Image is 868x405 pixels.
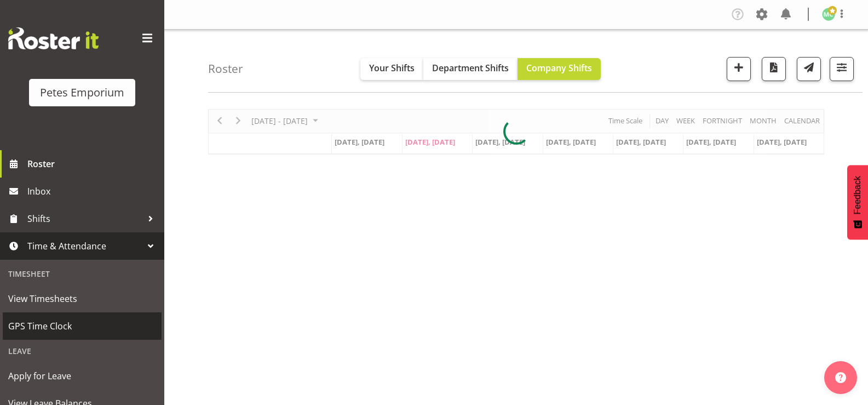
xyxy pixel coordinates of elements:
[727,57,751,81] button: Add a new shift
[27,156,159,172] span: Roster
[8,368,156,384] span: Apply for Leave
[360,58,423,80] button: Your Shifts
[853,176,863,214] span: Feedback
[3,263,162,285] div: Timesheet
[27,210,142,227] span: Shifts
[835,372,846,383] img: help-xxl-2.png
[208,62,243,75] h4: Roster
[3,362,162,390] a: Apply for Leave
[762,57,786,81] button: Download a PDF of the roster according to the set date range.
[40,84,124,101] div: Petes Emporium
[3,312,162,340] a: GPS Time Clock
[8,318,156,334] span: GPS Time Clock
[526,62,592,74] span: Company Shifts
[8,290,156,307] span: View Timesheets
[822,8,835,21] img: melissa-cowen2635.jpg
[27,238,142,254] span: Time & Attendance
[830,57,854,81] button: Filter Shifts
[27,183,159,199] span: Inbox
[518,58,601,80] button: Company Shifts
[8,27,99,49] img: Rosterit website logo
[847,165,868,239] button: Feedback - Show survey
[423,58,518,80] button: Department Shifts
[432,62,509,74] span: Department Shifts
[797,57,821,81] button: Send a list of all shifts for the selected filtered period to all rostered employees.
[369,62,415,74] span: Your Shifts
[3,285,162,312] a: View Timesheets
[3,340,162,362] div: Leave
